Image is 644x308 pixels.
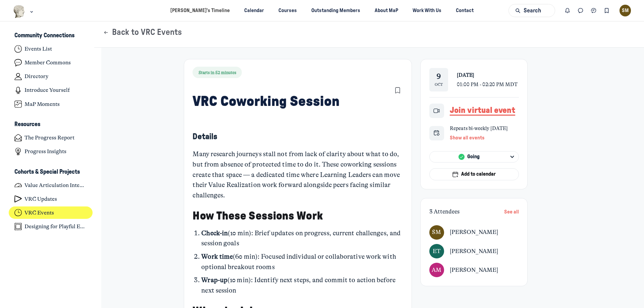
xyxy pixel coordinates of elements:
a: View user profile [450,265,498,275]
a: Progress Insights [9,145,93,158]
div: AM [429,263,444,277]
button: Chat threads [587,4,600,17]
span: [PERSON_NAME] [450,229,498,235]
button: Back to VRC Events [103,27,182,38]
button: Notifications [561,4,574,17]
span: Going [467,153,480,161]
button: User menu options [620,5,631,16]
img: Going [459,154,465,160]
a: Join virtual event [450,106,515,116]
a: Introduce Yourself [9,84,93,97]
strong: Wrap-up [201,276,227,284]
button: Direct messages [574,4,587,17]
span: [PERSON_NAME] [450,267,498,273]
h3: Community Connections [14,32,74,39]
button: Museums as Progress logo [13,4,35,19]
button: GoingGoing [429,151,519,163]
a: View user profile [450,228,498,237]
li: (10 min): Brief updates on progress, current challenges, and session goals [201,228,402,249]
div: Oct [435,82,443,87]
button: Add to calendar [429,168,519,180]
span: Add to calendar [461,171,496,178]
h4: Member Commons [24,59,71,66]
h1: VRC Coworking Session [193,93,339,110]
a: Member Commons [9,57,93,69]
h4: Directory [24,73,48,80]
h2: How These Sessions Work [193,209,402,223]
button: See all [504,207,519,217]
h4: VRC Updates [24,196,57,202]
a: View user profile [450,247,498,256]
a: Courses [273,4,303,17]
li: (60 min): Focused individual or collaborative work with optional breakout rooms [201,252,402,272]
a: Calendar [238,4,270,17]
a: View user profile [429,263,444,277]
span: 3 Attendees [429,208,460,215]
div: ET [429,244,444,258]
a: The Progress Report [9,132,93,144]
img: Museums as Progress logo [13,5,25,18]
strong: Check-in [201,229,228,237]
button: Show all events [450,133,484,142]
h5: Details [193,132,402,142]
li: (10 min): Identify next steps, and commit to action before next session [201,275,402,296]
div: SM [620,5,631,16]
span: [PERSON_NAME] [450,248,498,254]
button: Bookmarks [392,85,402,96]
button: Search [508,4,555,17]
a: MaP Moments [9,98,93,110]
span: See all [504,209,519,214]
button: Bookmarks [600,4,613,17]
a: Directory [9,70,93,83]
a: Events List [9,43,93,55]
header: Page Header [94,21,644,48]
a: Designing for Playful Engagement [9,220,93,233]
a: VRC Events [9,206,93,219]
h4: MaP Moments [24,101,60,108]
button: ResourcesCollapse space [9,119,93,130]
strong: Work time [201,253,233,260]
a: [PERSON_NAME]’s Timeline [164,4,235,17]
span: Repeats bi-weekly [DATE] [450,125,508,131]
a: Contact [450,4,480,17]
a: Outstanding Members [306,4,366,17]
a: Value Articulation Intensive (Cultural Leadership Lab) [9,179,93,191]
h4: The Progress Report [24,134,74,141]
button: Cohorts & Special ProjectsCollapse space [9,166,93,178]
a: View user profile [429,225,444,240]
h4: Progress Insights [24,148,66,155]
button: Community ConnectionsCollapse space [9,30,93,42]
h4: Designing for Playful Engagement [24,223,87,230]
h4: Introduce Yourself [24,87,70,94]
div: Many research journeys stall not from lack of clarity about what to do, but from absence of prote... [193,149,402,201]
h3: Resources [14,121,40,128]
h4: Events List [24,46,52,52]
h4: VRC Events [24,209,54,216]
h3: Cohorts & Special Projects [14,169,80,176]
a: View user profile [429,244,444,258]
a: About MaP [369,4,404,17]
span: Show all events [450,135,484,140]
a: VRC Updates [9,193,93,205]
div: SM [429,225,444,240]
span: 01:00 PM - 02:20 PM MDT [457,81,518,87]
h4: Value Articulation Intensive (Cultural Leadership Lab) [24,182,87,189]
span: Starts in 52 minutes [199,70,236,75]
span: [DATE] [457,72,474,78]
div: 9 [437,72,441,81]
a: Work With Us [407,4,447,17]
